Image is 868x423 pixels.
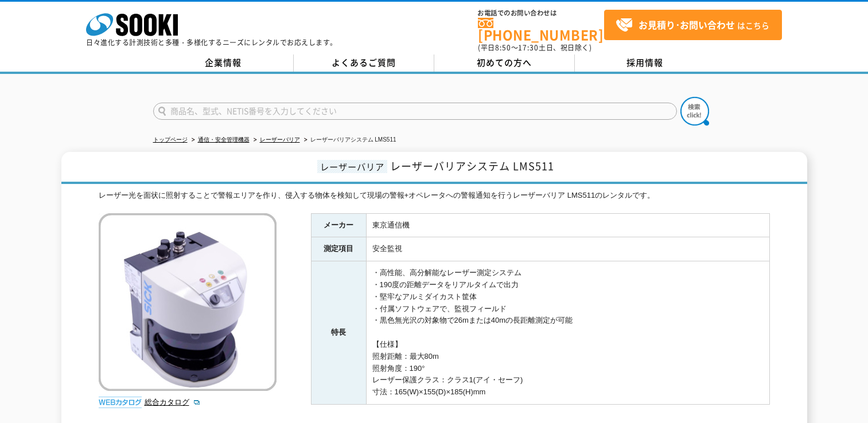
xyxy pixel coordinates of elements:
[477,56,532,69] span: 初めての方へ
[390,158,554,174] span: レーザーバリアシステム LMS511
[495,42,511,53] span: 8:50
[198,136,250,143] a: 通信・安全管理機器
[153,103,677,120] input: 商品名、型式、NETIS番号を入力してください
[86,39,337,46] p: 日々進化する計測技術と多種・多様化するニーズにレンタルでお応えします。
[616,17,769,34] span: はこちら
[366,213,769,237] td: 東京通信機
[639,18,735,32] strong: お見積り･お問い合わせ
[311,213,366,237] th: メーカー
[260,136,300,143] a: レーザーバリア
[153,136,188,143] a: トップページ
[311,261,366,405] th: 特長
[680,97,709,126] img: btn_search.png
[99,190,770,202] div: レーザー光を面状に照射することで警報エリアを作り、侵入する物体を検知して現場の警報+オペレータへの警報通知を行うレーザーバリア LMS511のレンタルです。
[604,10,782,40] a: お見積り･お問い合わせはこちら
[478,18,604,41] a: [PHONE_NUMBER]
[366,261,769,405] td: ・高性能、高分解能なレーザー測定システム ・190度の距離データをリアルタイムで出力 ・堅牢なアルミダイカスト筐体 ・付属ソフトウェアで、監視フィールド ・黒色無光沢の対象物で26mまたは40m...
[478,10,604,17] span: お電話でのお問い合わせは
[317,160,387,173] span: レーザーバリア
[434,54,575,72] a: 初めての方へ
[518,42,539,53] span: 17:30
[366,237,769,261] td: 安全監視
[294,54,434,72] a: よくあるご質問
[99,213,277,391] img: レーザーバリアシステム LMS511
[575,54,715,72] a: 採用情報
[311,237,366,261] th: 測定項目
[145,398,201,406] a: 総合カタログ
[99,397,142,408] img: webカタログ
[153,54,294,72] a: 企業情報
[302,134,396,146] li: レーザーバリアシステム LMS511
[478,42,591,53] span: (平日 ～ 土日、祝日除く)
